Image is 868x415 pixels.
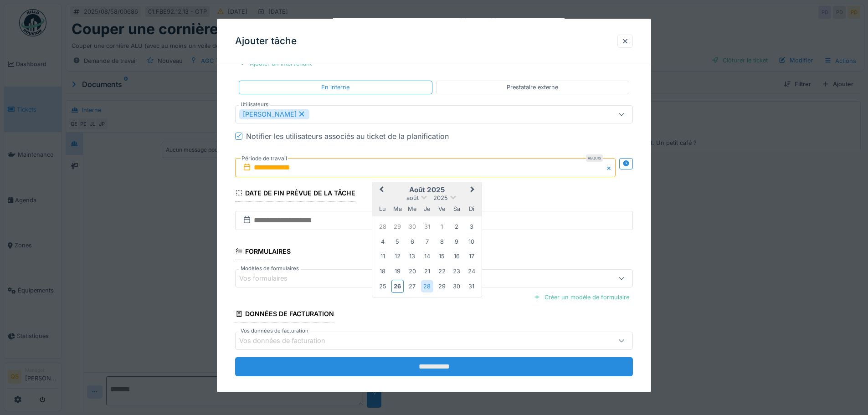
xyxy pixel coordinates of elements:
[406,236,418,248] div: Choose mercredi 6 août 2025
[465,250,478,262] div: Choose dimanche 17 août 2025
[406,203,418,215] div: mercredi
[372,186,482,194] h2: août 2025
[451,220,463,233] div: Choose samedi 2 août 2025
[239,327,310,335] label: Vos données de facturation
[465,236,478,248] div: Choose dimanche 10 août 2025
[451,280,463,292] div: Choose samedi 30 août 2025
[436,236,448,248] div: Choose vendredi 8 août 2025
[451,265,463,277] div: Choose samedi 23 août 2025
[465,280,478,292] div: Choose dimanche 31 août 2025
[465,220,478,233] div: Choose dimanche 3 août 2025
[466,183,481,198] button: Next Month
[239,336,338,346] div: Vos données de facturation
[406,195,419,201] span: août
[391,265,404,277] div: Choose mardi 19 août 2025
[451,250,463,262] div: Choose samedi 16 août 2025
[421,236,433,248] div: Choose jeudi 7 août 2025
[235,245,291,260] div: Formulaires
[391,280,404,293] div: Choose mardi 26 août 2025
[421,280,433,292] div: Choose jeudi 28 août 2025
[373,183,388,198] button: Previous Month
[421,250,433,262] div: Choose jeudi 14 août 2025
[376,250,389,262] div: Choose lundi 11 août 2025
[376,265,389,277] div: Choose lundi 18 août 2025
[391,236,404,248] div: Choose mardi 5 août 2025
[436,265,448,277] div: Choose vendredi 22 août 2025
[421,265,433,277] div: Choose jeudi 21 août 2025
[406,265,418,277] div: Choose mercredi 20 août 2025
[436,220,448,233] div: Choose vendredi 1 août 2025
[239,265,301,272] label: Modèles de formulaires
[376,203,389,215] div: lundi
[421,220,433,233] div: Choose jeudi 31 juillet 2025
[376,220,389,233] div: Choose lundi 28 juillet 2025
[376,236,389,248] div: Choose lundi 4 août 2025
[235,186,355,202] div: Date de fin prévue de la tâche
[241,154,288,164] label: Période de travail
[606,158,616,177] button: Close
[235,36,297,47] h3: Ajouter tâche
[391,250,404,262] div: Choose mardi 12 août 2025
[406,250,418,262] div: Choose mercredi 13 août 2025
[406,280,418,292] div: Choose mercredi 27 août 2025
[436,203,448,215] div: vendredi
[451,203,463,215] div: samedi
[239,109,309,119] div: [PERSON_NAME]
[246,131,449,142] div: Notifier les utilisateurs associés au ticket de la planification
[507,83,558,92] div: Prestataire externe
[391,220,404,233] div: Choose mardi 29 juillet 2025
[376,280,389,292] div: Choose lundi 25 août 2025
[421,203,433,215] div: jeudi
[436,250,448,262] div: Choose vendredi 15 août 2025
[235,307,334,323] div: Données de facturation
[530,291,633,303] div: Créer un modèle de formulaire
[391,203,404,215] div: mardi
[239,273,300,283] div: Vos formulaires
[239,101,270,108] label: Utilisateurs
[465,203,478,215] div: dimanche
[375,220,479,294] div: Month août, 2025
[321,83,349,92] div: En interne
[586,154,603,162] div: Requis
[406,220,418,233] div: Choose mercredi 30 juillet 2025
[433,195,448,201] span: 2025
[465,265,478,277] div: Choose dimanche 24 août 2025
[451,236,463,248] div: Choose samedi 9 août 2025
[436,280,448,292] div: Choose vendredi 29 août 2025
